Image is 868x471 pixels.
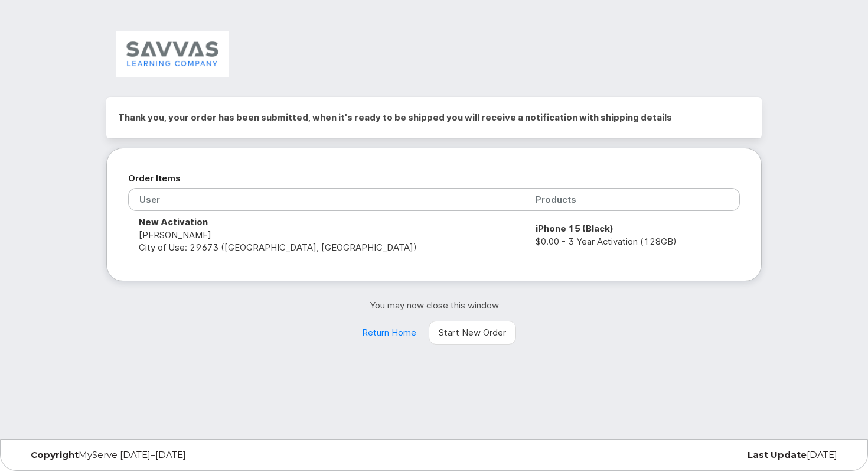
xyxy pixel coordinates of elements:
[128,211,525,259] td: [PERSON_NAME] City of Use: 29673 ([GEOGRAPHIC_DATA], [GEOGRAPHIC_DATA])
[31,449,79,460] strong: Copyright
[106,299,762,311] p: You may now close this window
[525,188,740,211] th: Products
[748,449,807,460] strong: Last Update
[525,211,740,259] td: $0.00 - 3 Year Activation (128GB)
[429,321,516,345] a: Start New Order
[128,170,740,187] h2: Order Items
[118,109,750,126] h2: Thank you, your order has been submitted, when it's ready to be shipped you will receive a notifi...
[536,223,614,234] strong: iPhone 15 (Black)
[139,216,208,228] strong: New Activation
[352,321,426,345] a: Return Home
[128,188,525,211] th: User
[116,31,229,77] img: Savvas Learning Company LLC
[22,450,296,460] div: MyServe [DATE]–[DATE]
[572,450,846,460] div: [DATE]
